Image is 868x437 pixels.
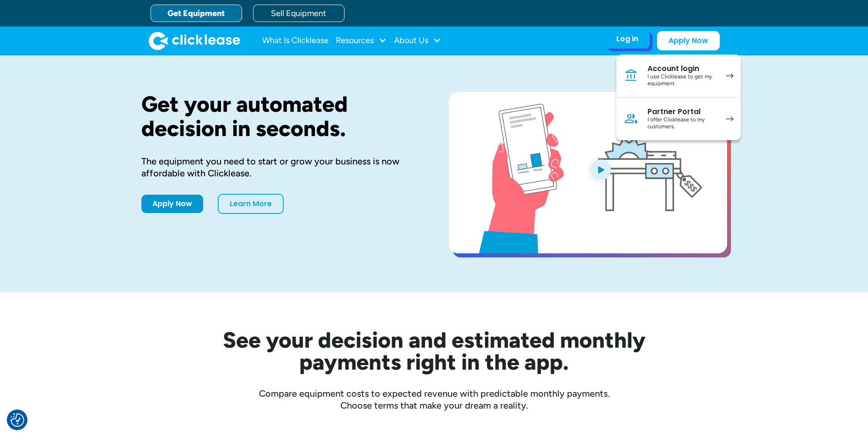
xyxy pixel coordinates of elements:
[726,116,733,121] img: arrow
[616,34,638,44] div: Log In
[141,92,420,141] h1: Get your automated decision in seconds.
[616,55,741,140] nav: Log In
[394,32,441,50] div: About Us
[218,194,284,214] a: Learn More
[336,32,387,50] div: Resources
[647,64,717,73] div: Account login
[588,157,613,182] img: Blue play button logo on a light blue circular background
[657,31,720,50] a: Apply Now
[178,329,690,373] h2: See your decision and estimated monthly payments right in the app.
[262,32,329,50] a: What Is Clicklease
[647,73,717,87] div: I use Clicklease to get my equipment
[149,32,240,50] img: Clicklease logo
[647,107,717,116] div: Partner Portal
[647,116,717,131] div: I offer Clicklease to my customers.
[616,98,741,140] a: Partner PortalI offer Clicklease to my customers.
[726,73,733,78] img: arrow
[616,55,741,98] a: Account loginI use Clicklease to get my equipment
[149,32,240,50] a: home
[141,155,420,179] div: The equipment you need to start or grow your business is now affordable with Clicklease.
[449,92,727,253] a: open lightbox
[253,5,345,22] a: Sell Equipment
[141,195,203,213] a: Apply Now
[11,413,24,427] button: Consent Preferences
[151,5,242,22] a: Get Equipment
[624,68,638,83] img: Bank icon
[11,413,24,427] img: Revisit consent button
[141,388,727,411] div: Compare equipment costs to expected revenue with predictable monthly payments. Choose terms that ...
[624,111,638,126] img: Person icon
